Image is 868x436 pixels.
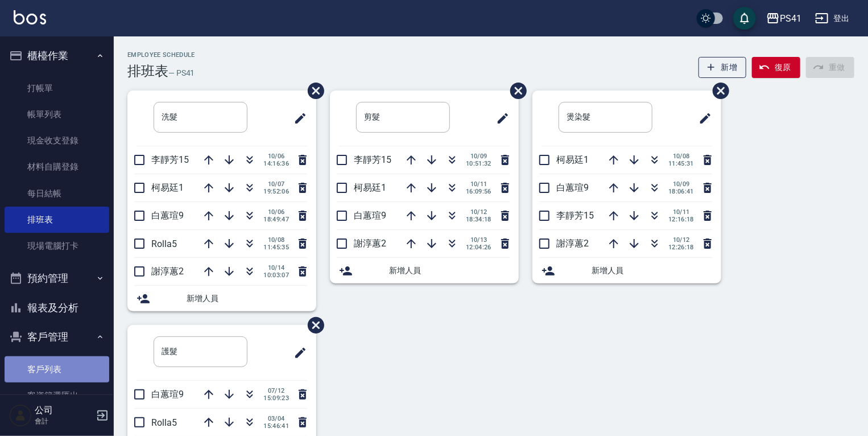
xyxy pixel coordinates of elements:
span: 謝淳蕙2 [556,238,589,249]
h2: Employee Schedule [127,51,195,59]
img: Logo [14,10,46,24]
input: 排版標題 [559,102,652,133]
a: 現場電腦打卡 [5,233,109,259]
span: 10:51:32 [466,160,491,167]
span: 18:34:18 [466,216,491,223]
span: 新增人員 [187,293,307,305]
span: Rolla5 [151,417,177,428]
span: 李靜芳15 [151,154,189,165]
h5: 公司 [35,405,93,416]
span: 10/09 [668,180,694,188]
span: 白蕙瑄9 [151,389,184,400]
span: 柯易廷1 [354,182,386,193]
div: 新增人員 [532,258,721,283]
span: 10/06 [263,208,289,216]
button: 復原 [752,57,800,78]
span: 新增人員 [592,265,712,277]
span: 12:04:26 [466,244,491,251]
span: 謝淳蕙2 [151,266,184,277]
button: 預約管理 [5,264,109,293]
a: 客戶列表 [5,356,109,382]
span: 刪除班表 [704,74,731,108]
button: 客戶管理 [5,322,109,352]
button: 新增 [698,57,747,78]
span: 白蕙瑄9 [354,210,386,221]
span: 10/07 [263,180,289,188]
span: 10/11 [668,208,694,216]
span: 10/09 [466,153,491,160]
input: 排版標題 [154,336,247,367]
span: 18:06:41 [668,188,694,195]
a: 客資篩選匯出 [5,382,109,409]
span: 白蕙瑄9 [151,210,184,221]
span: 03/04 [263,415,289,422]
span: 白蕙瑄9 [556,182,589,193]
a: 每日結帳 [5,180,109,207]
a: 帳單列表 [5,101,109,127]
span: 12:26:18 [668,244,694,251]
span: 12:16:18 [668,216,694,223]
span: 18:49:47 [263,216,289,223]
span: 19:52:06 [263,188,289,195]
span: 新增人員 [389,265,510,277]
input: 排版標題 [154,102,247,133]
span: 15:46:41 [263,422,289,430]
button: save [733,7,756,30]
span: 10/12 [466,208,491,216]
span: 10/08 [263,236,289,244]
div: 新增人員 [330,258,519,283]
span: 修改班表的標題 [692,105,712,132]
span: 10/06 [263,153,289,160]
span: 刪除班表 [299,74,326,108]
span: 10:03:07 [263,272,289,279]
button: 櫃檯作業 [5,41,109,71]
span: 10/11 [466,180,491,188]
span: 柯易廷1 [556,154,589,165]
div: 新增人員 [127,286,316,311]
span: 16:09:56 [466,188,491,195]
a: 現金收支登錄 [5,127,109,154]
button: PS41 [762,7,806,30]
span: 李靜芳15 [556,210,594,221]
span: 李靜芳15 [354,154,391,165]
span: 修改班表的標題 [287,105,307,132]
span: Rolla5 [151,238,177,249]
a: 材料自購登錄 [5,154,109,180]
span: 10/14 [263,264,289,272]
span: 柯易廷1 [151,182,184,193]
span: 10/08 [668,153,694,160]
span: 修改班表的標題 [287,339,307,367]
a: 排班表 [5,207,109,233]
p: 會計 [35,416,93,426]
button: 登出 [811,8,854,29]
span: 10/13 [466,236,491,244]
span: 11:45:35 [263,244,289,251]
span: 11:45:31 [668,160,694,167]
h3: 排班表 [127,63,168,79]
button: 報表及分析 [5,293,109,323]
h6: — PS41 [168,67,195,79]
input: 排版標題 [356,102,450,133]
span: 刪除班表 [502,74,528,108]
span: 刪除班表 [299,309,326,342]
span: 07/12 [263,387,289,394]
span: 14:16:36 [263,160,289,167]
a: 打帳單 [5,75,109,101]
span: 15:09:23 [263,394,289,402]
img: Person [9,404,32,427]
span: 10/12 [668,236,694,244]
span: 謝淳蕙2 [354,238,386,249]
div: PS41 [780,11,801,26]
span: 修改班表的標題 [489,105,510,132]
